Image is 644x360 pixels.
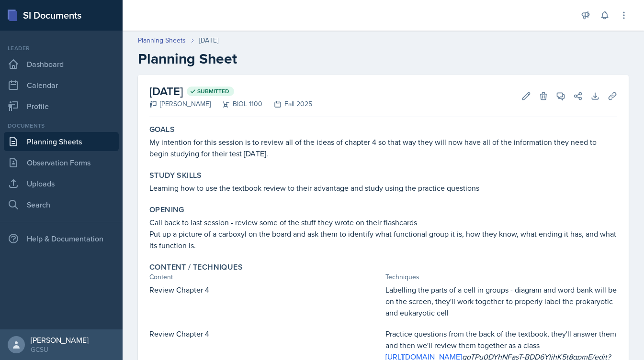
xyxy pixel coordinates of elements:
h2: Planning Sheet [138,50,629,67]
h2: [DATE] [149,83,312,100]
a: Search [4,195,119,214]
div: Leader [4,44,119,53]
label: Study Skills [149,171,202,180]
p: Practice questions from the back of the textbook, they'll answer them and then we'll review them ... [385,328,618,351]
a: Uploads [4,174,119,193]
div: [PERSON_NAME] [31,335,89,345]
p: Learning how to use the textbook review to their advantage and study using the practice questions [149,182,617,194]
a: Observation Forms [4,153,119,172]
label: Goals [149,125,175,134]
label: Opening [149,205,184,215]
a: Dashboard [4,55,119,74]
p: My intention for this session is to review all of the ideas of chapter 4 so that way they will no... [149,136,617,159]
p: Call back to last session - review some of the stuff they wrote on their flashcards [149,217,617,228]
p: Labelling the parts of a cell in groups - diagram and word bank will be on the screen, they'll wo... [385,284,618,318]
a: Planning Sheets [138,35,186,45]
p: Review Chapter 4 [149,328,382,339]
a: Calendar [4,76,119,95]
label: Content / Techniques [149,262,243,272]
div: [DATE] [199,35,218,45]
a: Profile [4,97,119,116]
div: Fall 2025 [262,99,312,109]
a: Planning Sheets [4,132,119,151]
div: Documents [4,121,119,130]
div: BIOL 1100 [211,99,262,109]
div: Help & Documentation [4,229,119,248]
p: Put up a picture of a carboxyl on the board and ask them to identify what functional group it is,... [149,228,617,251]
div: Content [149,272,382,282]
div: GCSU [31,345,89,354]
div: Techniques [385,272,618,282]
span: Submitted [197,87,229,95]
div: [PERSON_NAME] [149,99,211,109]
p: Review Chapter 4 [149,284,382,295]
